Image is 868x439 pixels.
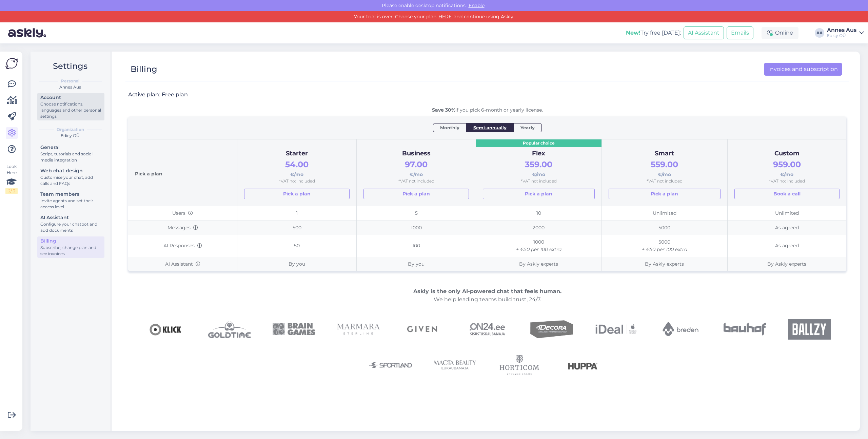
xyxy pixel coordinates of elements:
div: if you pick 6-month or yearly license. [128,107,846,114]
div: €/mo [734,158,840,178]
div: *VAT not included [483,178,595,185]
div: Configure your chatbot and add documents [40,221,101,233]
button: AI Assistant [684,26,724,39]
span: Enable [467,2,487,8]
div: AA [815,28,824,38]
div: Look Here [5,164,18,194]
td: 1 [237,206,357,221]
td: 2000 [476,221,601,235]
div: Team members [40,191,101,198]
img: Mactabeauty [434,353,476,377]
div: Business [363,149,469,158]
a: Pick a plan [483,189,595,199]
td: By Askly experts [476,257,601,271]
div: €/mo [244,158,350,178]
td: AI Assistant [128,257,237,271]
td: As agreed [727,221,846,235]
img: Breden [659,308,702,350]
div: *VAT not included [609,178,721,185]
td: 1000 [476,235,601,257]
div: Starter [244,149,350,158]
div: Invite agents and set their access level [40,198,101,210]
img: Ballzy [788,308,831,350]
div: Web chat design [40,167,101,174]
span: Yearly [520,124,535,131]
img: Braingames [273,308,315,350]
div: Flex [483,149,595,158]
b: Personal [61,78,80,84]
div: We help leading teams build trust, 24/7. [128,287,846,304]
td: By Askly experts [727,257,846,271]
a: AccountChoose notifications, languages and other personal settings [37,93,104,120]
img: Marmarasterling [337,308,380,350]
img: Goldtime [208,308,251,350]
div: Annes Aus [36,84,104,90]
td: 1000 [357,221,476,235]
div: Pick a plan [135,146,230,199]
div: €/mo [483,158,595,178]
td: Users [128,206,237,221]
td: Messages [128,221,237,235]
td: 5 [357,206,476,221]
div: €/mo [609,158,721,178]
td: 100 [357,235,476,257]
img: On24 [466,308,509,350]
img: IDeal [595,308,637,350]
div: Annes Aus [827,27,856,33]
div: General [40,144,101,151]
a: Web chat designCustomise your chat, add calls and FAQs [37,166,104,188]
a: Pick a plan [244,189,350,199]
td: As agreed [727,235,846,257]
h2: Settings [36,60,104,73]
td: 5000 [601,235,727,257]
img: Horticom [498,353,541,377]
div: *VAT not included [244,178,350,185]
td: By Askly experts [601,257,727,271]
img: Klick [144,308,186,350]
div: Try free [DATE]: [626,29,681,37]
td: 5000 [601,221,727,235]
span: 54.00 [285,159,309,169]
div: Online [762,27,798,39]
i: + €50 per 100 extra [516,246,561,252]
a: GeneralScript, tutorials and social media integration [37,143,104,164]
i: + €50 per 100 extra [642,246,687,252]
div: Smart [609,149,721,158]
div: Billing [40,237,101,245]
td: 50 [237,235,357,257]
img: Askly Logo [5,57,18,70]
span: 359.00 [525,159,552,169]
a: Pick a plan [363,189,469,199]
div: Custom [734,149,840,158]
h3: Active plan: Free plan [128,91,188,98]
td: Unlimited [727,206,846,221]
a: Invoices and subscription [764,63,842,76]
div: AI Assistant [40,214,101,221]
div: Subscribe, change plan and see invoices [40,245,101,257]
a: AI AssistantConfigure your chatbot and add documents [37,213,104,234]
button: Emails [727,26,753,39]
div: Script, tutorials and social media integration [40,151,101,163]
div: Customise your chat, add calls and FAQs [40,174,101,187]
span: Monthly [440,124,459,131]
div: Edicy OÜ [36,133,104,139]
td: 10 [476,206,601,221]
td: By you [357,257,476,271]
b: Askly is the only AI-powered chat that feels human. [413,288,561,294]
div: Billing [131,63,157,76]
img: bauhof [724,308,766,350]
a: Team membersInvite agents and set their access level [37,190,104,211]
div: Choose notifications, languages and other personal settings [40,101,101,119]
div: €/mo [363,158,469,178]
span: Semi-annually [473,124,507,131]
img: Huppa [563,353,605,377]
div: Edicy OÜ [827,33,856,38]
div: 2 / 3 [5,188,18,194]
div: *VAT not included [734,178,840,185]
img: Sportland [369,353,412,377]
td: Unlimited [601,206,727,221]
b: Save 30% [432,107,455,113]
img: Given [401,308,444,350]
div: Popular choice [476,139,601,147]
a: Pick a plan [609,189,721,199]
